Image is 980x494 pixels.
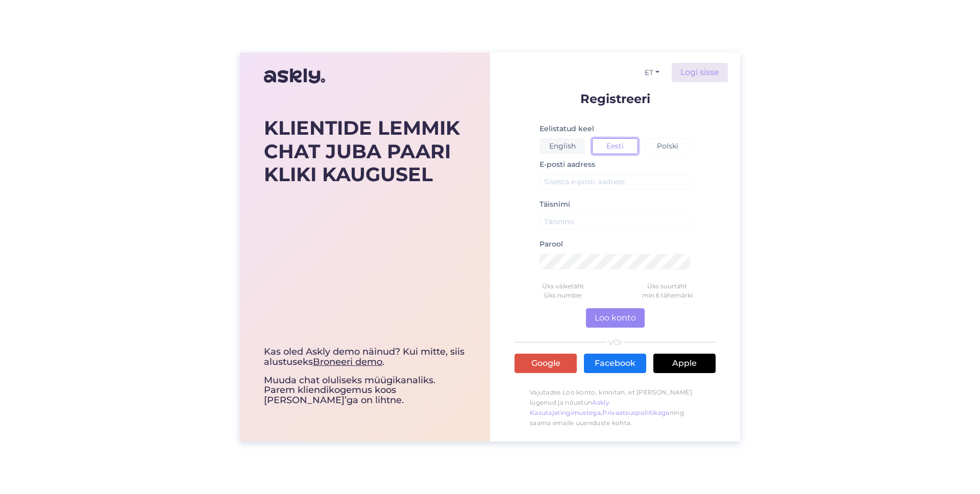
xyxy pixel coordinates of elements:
[514,354,577,373] a: Google
[540,159,595,170] label: E-posti aadress
[540,138,585,154] button: English
[264,347,466,406] div: Muuda chat oluliseks müügikanaliks. Parem kliendikogemus koos [PERSON_NAME]’ga on lihtne.
[514,92,716,105] p: Registreeri
[264,116,466,186] div: KLIENTIDE LEMMIK CHAT JUBA PAARI KLIKI KAUGUSEL
[592,138,638,154] button: Eesti
[540,239,563,250] label: Parool
[653,354,716,373] a: Apple
[602,409,669,416] a: Privaatsuspoliitikaga
[672,63,728,82] a: Logi sisse
[540,174,691,190] input: Sisesta e-posti aadress
[511,282,615,291] div: Üks väiketäht
[313,356,382,367] a: Broneeri demo
[645,138,691,154] button: Polski
[264,347,466,367] div: Kas oled Askly demo näinud? Kui mitte, siis alustuseks .
[264,64,325,88] img: Askly
[615,282,719,291] div: Üks suurtäht
[615,291,719,300] div: min 6 tähemärki
[584,354,646,373] a: Facebook
[540,214,691,230] input: Täisnimi
[607,339,624,346] span: VÕI
[540,123,594,134] label: Eelistatud keel
[514,382,716,433] p: Vajutades Loo konto, kinnitan, et [PERSON_NAME] lugenud ja nõustun , ning saama emaile uuenduste ...
[540,199,570,210] label: Täisnimi
[511,291,615,300] div: Üks number
[641,65,664,80] button: ET
[586,308,645,328] button: Loo konto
